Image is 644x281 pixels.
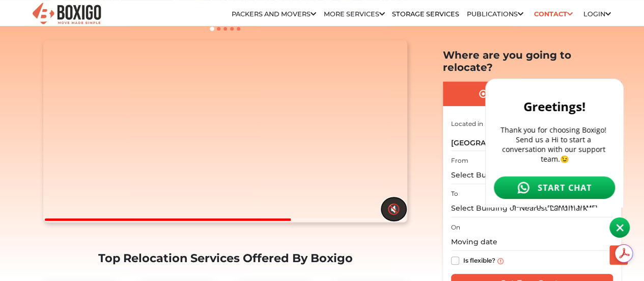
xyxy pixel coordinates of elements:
[451,233,613,251] input: Moving date
[66,129,116,138] a: [DOMAIN_NAME]
[609,245,628,265] button: scroll up
[12,23,134,40] h2: Greetings!
[31,129,65,138] span: Powered by
[57,108,111,119] span: START CHAT
[497,258,503,264] img: info
[36,107,48,119] img: whatsapp-icon.svg
[451,189,458,198] label: To
[451,166,613,184] input: Select Building or Nearest Landmark
[451,199,613,217] input: Select Building or Nearest Landmark
[232,10,316,18] a: Packers and Movers
[12,50,134,89] p: Thank you for choosing Boxigo! Send us a Hi to start a conversation with our support team.😉
[392,10,459,18] a: Storage Services
[40,251,411,265] h2: Top Relocation Services Offered By Boxigo
[451,156,468,165] label: From
[451,138,530,147] span: [GEOGRAPHIC_DATA]
[451,119,483,128] label: Located in
[135,17,143,24] img: close.svg
[31,2,102,27] img: Boxigo
[381,197,406,221] button: 🔇
[443,49,621,73] h2: Where are you going to relocate?
[12,101,134,125] a: START CHAT
[467,10,523,18] a: Publications
[324,10,385,18] a: More services
[43,40,407,223] video: Your browser does not support the video tag.
[451,223,460,232] label: On
[463,254,495,265] label: Is flexible?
